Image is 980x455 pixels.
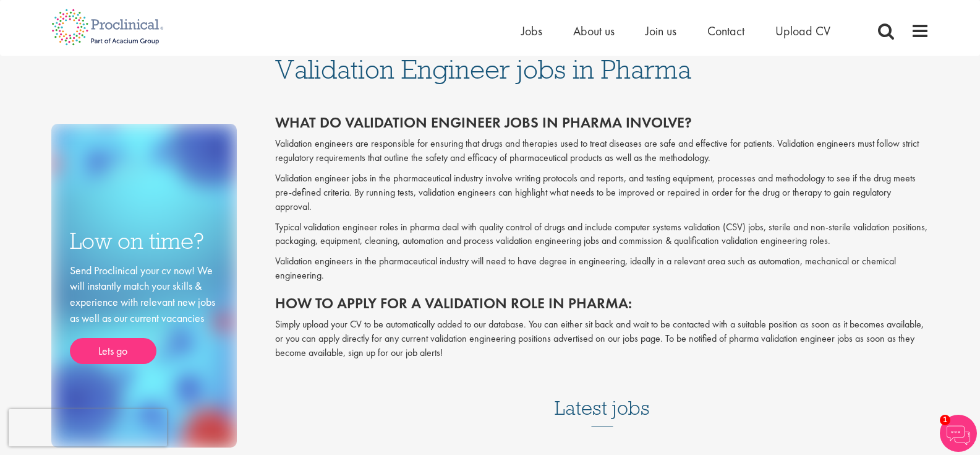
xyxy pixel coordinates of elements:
[275,220,929,249] p: Typical validation engineer roles in pharma deal with quality control of drugs and include comput...
[940,415,950,425] span: 1
[573,23,615,39] a: About us
[555,366,650,427] h3: Latest jobs
[521,23,542,39] a: Jobs
[275,53,691,86] span: Validation Engineer jobs in Pharma
[707,23,744,39] a: Contact
[70,338,156,364] a: Lets go
[940,415,977,452] img: Chatbot
[275,295,929,311] h2: How to apply for a validation role in pharma:
[275,318,929,360] p: Simply upload your CV to be automatically added to our database. You can either sit back and wait...
[9,409,167,446] iframe: reCAPTCHA
[275,254,929,283] p: Validation engineers in the pharmaceutical industry will need to have degree in engineering, idea...
[70,262,218,365] div: Send Proclinical your cv now! We will instantly match your skills & experience with relevant new ...
[775,23,830,39] a: Upload CV
[275,137,929,165] p: Validation engineers are responsible for ensuring that drugs and therapies used to treat diseases...
[275,171,929,214] p: Validation engineer jobs in the pharmaceutical industry involve writing protocols and reports, an...
[646,23,676,39] a: Join us
[275,115,929,131] h2: What do validation engineer jobs in pharma involve?
[70,229,218,253] h3: Low on time?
